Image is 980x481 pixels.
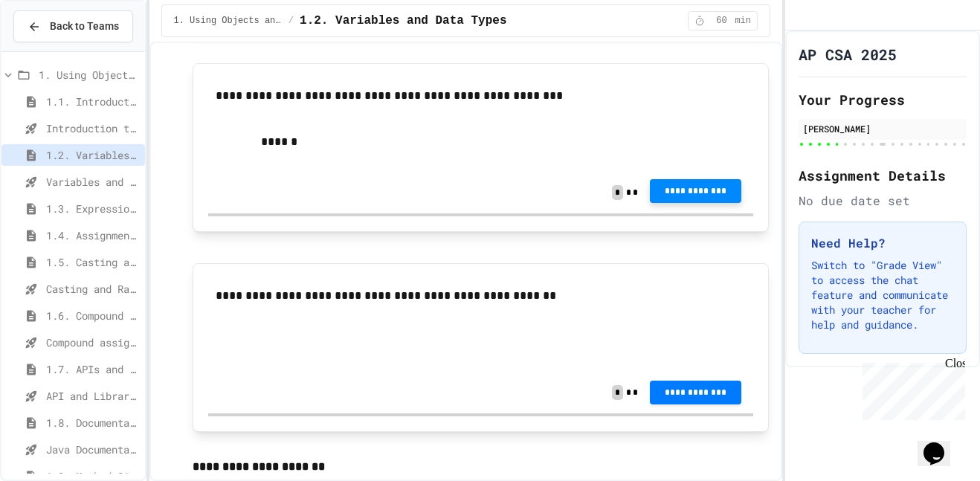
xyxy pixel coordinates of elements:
span: API and Libraries - Topic 1.7 [46,388,139,404]
div: Chat with us now!Close [6,6,103,94]
span: 1.7. APIs and Libraries [46,361,139,377]
span: 1.4. Assignment and Input [46,227,139,243]
span: Variables and Data Types - Quiz [46,174,139,190]
span: min [735,15,751,27]
h1: AP CSA 2025 [799,44,897,65]
div: [PERSON_NAME] [803,122,962,135]
h2: Your Progress [799,89,967,110]
span: / [288,15,294,27]
div: No due date set [799,192,967,210]
span: 1.8. Documentation with Comments and Preconditions [46,415,139,430]
iframe: chat widget [918,422,965,466]
span: 1.2. Variables and Data Types [300,12,506,30]
span: 1.1. Introduction to Algorithms, Programming, and Compilers [46,94,139,109]
h2: Assignment Details [799,165,967,186]
span: 1. Using Objects and Methods [174,15,283,27]
span: 1.6. Compound Assignment Operators [46,308,139,323]
span: 1.5. Casting and Ranges of Values [46,254,139,270]
span: 60 [709,15,733,27]
p: Switch to "Grade View" to access the chat feature and communicate with your teacher for help and ... [811,258,954,332]
span: Casting and Ranges of variables - Quiz [46,281,139,297]
iframe: chat widget [857,357,965,420]
span: 1.2. Variables and Data Types [46,147,139,163]
span: Back to Teams [50,19,119,34]
span: Java Documentation with Comments - Topic 1.8 [46,442,139,457]
button: Back to Teams [13,10,133,42]
span: Compound assignment operators - Quiz [46,335,139,350]
span: 1. Using Objects and Methods [39,67,139,83]
span: Introduction to Algorithms, Programming, and Compilers [46,120,139,136]
h3: Need Help? [811,234,954,252]
span: 1.3. Expressions and Output [New] [46,201,139,216]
